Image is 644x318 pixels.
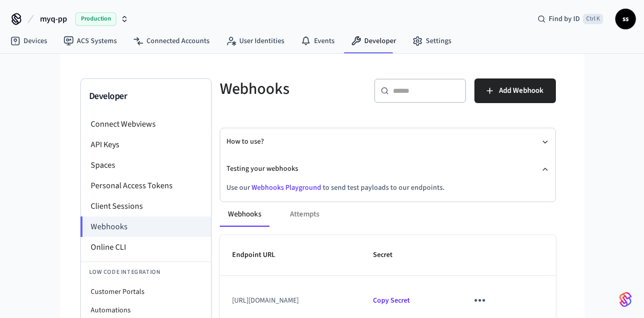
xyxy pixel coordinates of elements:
a: Devices [2,32,55,50]
a: ACS Systems [55,32,125,50]
li: Connect Webviews [81,114,211,134]
p: Use our to send test payloads to our endpoints. [226,183,549,193]
span: Endpoint URL [232,247,288,263]
li: Spaces [81,155,211,175]
li: Webhooks [80,216,211,237]
a: Settings [404,32,460,50]
img: SeamLogoGradient.69752ec5.svg [619,291,632,308]
span: myq-pp [40,13,67,25]
li: Low Code Integration [81,262,211,283]
div: Find by IDCtrl K [529,10,611,28]
div: ant example [220,202,556,227]
h5: Webhooks [220,78,362,100]
a: Webhooks Playground [252,183,321,193]
button: ss [615,9,636,29]
button: Add Webhook [474,78,556,103]
div: Testing your webhooks [226,183,549,202]
span: ss [616,10,635,28]
li: Customer Portals [81,283,211,301]
a: User Identities [218,32,293,50]
span: Production [75,12,116,26]
a: Connected Accounts [125,32,218,50]
button: Webhooks [220,202,269,227]
h3: Developer [89,89,203,104]
li: API Keys [81,134,211,155]
button: How to use? [226,128,549,155]
a: Events [293,32,343,50]
a: Developer [343,32,404,50]
span: Ctrl K [583,14,603,24]
li: Personal Access Tokens [81,175,211,196]
span: Copied! [373,295,410,306]
span: Find by ID [549,14,580,24]
span: Add Webhook [499,84,544,97]
li: Online CLI [81,237,211,257]
span: Secret [373,247,406,263]
button: Testing your webhooks [226,155,549,183]
li: Client Sessions [81,196,211,216]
